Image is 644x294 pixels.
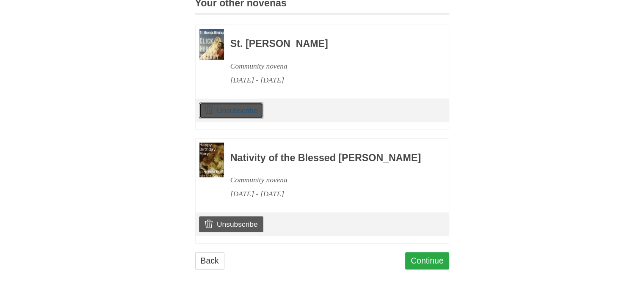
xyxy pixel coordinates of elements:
[230,73,426,87] div: [DATE] - [DATE]
[199,29,224,60] img: Novena image
[199,143,224,177] img: Novena image
[230,173,426,187] div: Community novena
[230,187,426,201] div: [DATE] - [DATE]
[230,153,426,164] h3: Nativity of the Blessed [PERSON_NAME]
[230,38,426,49] h3: St. [PERSON_NAME]
[230,59,426,73] div: Community novena
[195,252,224,269] a: Back
[405,252,449,269] a: Continue
[199,102,263,118] a: Unsubscribe
[199,216,263,232] a: Unsubscribe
